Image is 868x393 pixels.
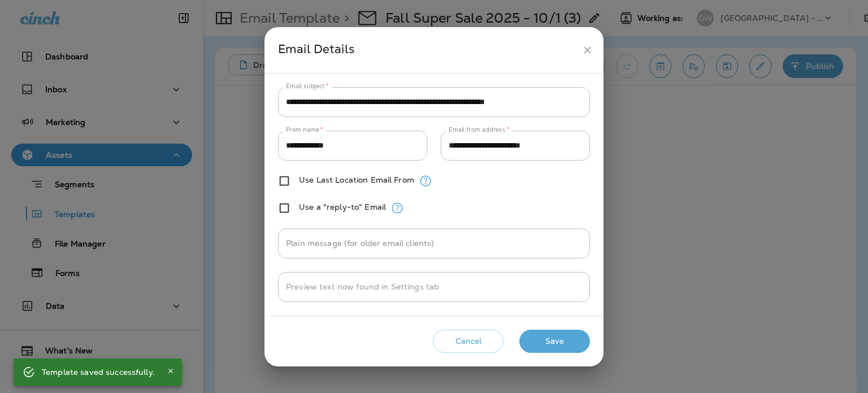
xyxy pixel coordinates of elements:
label: Email subject [286,82,329,90]
div: Template saved successfully. [42,362,155,382]
label: From name [286,126,323,134]
button: Close [164,364,177,378]
button: Save [519,330,590,353]
label: Use a "reply-to" Email [299,202,386,211]
button: Cancel [433,330,504,353]
label: Email from address [449,126,509,134]
div: Email Details [278,40,577,61]
button: close [577,40,598,61]
label: Use Last Location Email From [299,175,414,184]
